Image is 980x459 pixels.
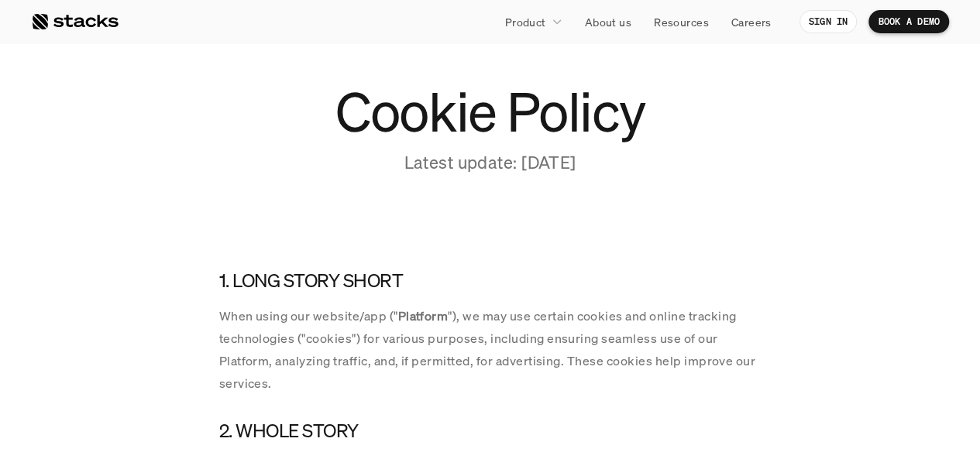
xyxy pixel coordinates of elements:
h4: 1. LONG STORY SHORT [219,268,762,294]
a: Careers [722,8,781,36]
p: Product [505,14,546,30]
p: When using our website/app (" "), we may use certain cookies and online tracking technologies ("c... [219,305,762,394]
p: Careers [731,14,772,30]
p: Resources [654,14,709,30]
h4: 2. WHOLE STORY [219,418,762,444]
h1: Cookie Policy [219,87,762,135]
p: About us [585,14,631,30]
p: Latest update: [DATE] [297,151,684,175]
a: BOOK A DEMO [868,10,949,33]
a: SIGN IN [799,10,858,33]
p: SIGN IN [809,16,848,27]
a: Resources [645,8,718,36]
p: BOOK A DEMO [878,16,940,27]
strong: Platform [397,307,448,324]
a: About us [576,8,641,36]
